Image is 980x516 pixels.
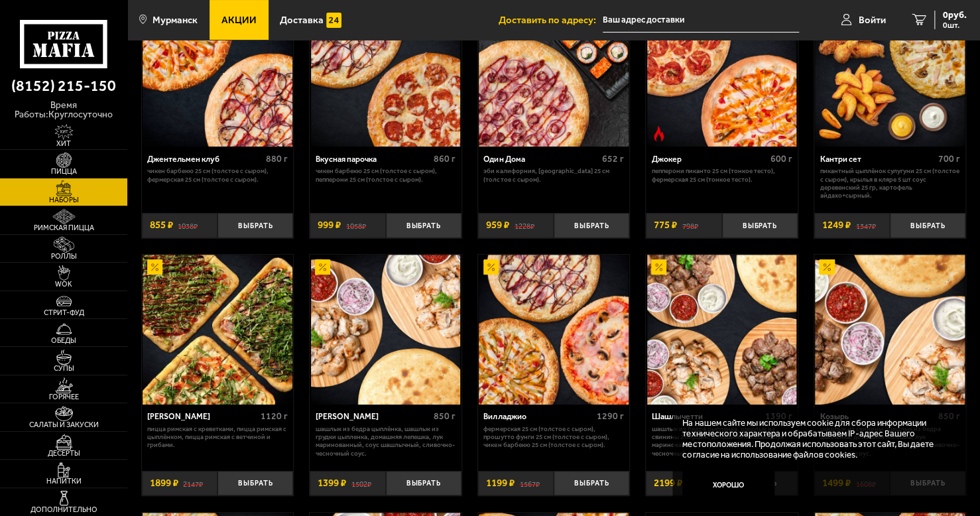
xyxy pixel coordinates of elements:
[652,167,792,184] p: Пепперони Пиканто 25 см (тонкое тесто), Фермерская 25 см (тонкое тесто).
[434,153,456,164] span: 860 г
[486,478,515,488] span: 1199 ₽
[770,153,792,164] span: 600 г
[316,425,456,458] p: шашлык из бедра цыплёнка, шашлык из грудки цыпленка, домашняя лепешка, лук маринованный, соус шаш...
[603,8,799,32] input: Ваш адрес доставки
[346,220,366,230] s: 1058 ₽
[147,259,162,275] img: Акционный
[652,425,792,458] p: шашлык из бедра цыплёнка, шашлык из свинины 2 порции, домашняя лепешка, лук маринованный, соус ша...
[499,15,603,25] span: Доставить по адресу:
[602,153,624,164] span: 652 г
[652,412,761,422] div: Шашлычетти
[651,126,666,141] img: Острое блюдо
[143,255,292,405] img: Мама Миа
[483,155,598,164] div: Один Дома
[483,425,623,450] p: Фермерская 25 см (толстое с сыром), Прошутто Фунги 25 см (толстое с сыром), Чикен Барбекю 25 см (...
[217,213,293,238] button: Выбрать
[266,153,288,164] span: 880 г
[654,478,682,488] span: 2199 ₽
[217,471,293,496] button: Выбрать
[814,255,965,405] a: АкционныйКозырь
[318,220,341,230] span: 999 ₽
[651,259,666,275] img: Акционный
[682,220,698,230] s: 798 ₽
[682,470,774,501] button: Хорошо
[479,255,629,405] img: Вилладжио
[654,220,677,230] span: 775 ₽
[652,155,766,164] div: Джокер
[943,11,967,20] span: 0 руб.
[597,411,624,422] span: 1290 г
[819,259,834,275] img: Акционный
[647,255,797,405] img: Шашлычетти
[316,167,456,184] p: Чикен Барбекю 25 см (толстое с сыром), Пепперони 25 см (толстое с сыром).
[147,412,257,422] div: [PERSON_NAME]
[483,259,499,275] img: Акционный
[261,411,288,422] span: 1120 г
[514,220,534,230] s: 1228 ₽
[434,411,456,422] span: 850 г
[147,167,287,184] p: Чикен Барбекю 25 см (толстое с сыром), Фермерская 25 см (толстое с сыром).
[486,220,509,230] span: 959 ₽
[855,220,875,230] s: 1347 ₽
[820,167,959,200] p: Пикантный цыплёнок сулугуни 25 см (толстое с сыром), крылья в кляре 5 шт соус деревенский 25 гр, ...
[280,15,324,25] span: Доставка
[178,220,198,230] s: 1038 ₽
[150,478,178,488] span: 1899 ₽
[815,255,965,405] img: Козырь
[519,478,539,488] s: 1567 ₽
[386,213,461,238] button: Выбрать
[351,478,371,488] s: 1502 ₽
[483,412,593,422] div: Вилладжио
[890,213,965,238] button: Выбрать
[150,220,173,230] span: 855 ₽
[316,412,430,422] div: [PERSON_NAME]
[554,213,629,238] button: Выбрать
[153,15,198,25] span: Мурманск
[682,418,948,460] p: На нашем сайте мы используем cookie для сбора информации технического характера и обрабатываем IP...
[183,478,203,488] s: 2147 ₽
[386,471,461,496] button: Выбрать
[221,15,257,25] span: Акции
[938,153,960,164] span: 700 г
[554,471,629,496] button: Выбрать
[722,213,798,238] button: Выбрать
[147,155,262,164] div: Джентельмен клуб
[478,255,629,405] a: АкционныйВилладжио
[820,155,934,164] div: Кантри сет
[315,259,330,275] img: Акционный
[316,155,430,164] div: Вкусная парочка
[483,167,623,184] p: Эби Калифорния, [GEOGRAPHIC_DATA] 25 см (толстое с сыром).
[147,425,287,450] p: Пицца Римская с креветками, Пицца Римская с цыплёнком, Пицца Римская с ветчиной и грибами.
[142,255,293,405] a: АкционныйМама Миа
[943,21,967,29] span: 0 шт.
[326,13,341,28] img: 15daf4d41897b9f0e9f617042186c801.svg
[318,478,346,488] span: 1399 ₽
[646,255,797,405] a: АкционныйШашлычетти
[859,15,886,25] span: Войти
[311,255,461,405] img: Дон Цыпа
[310,255,461,405] a: АкционныйДон Цыпа
[822,220,851,230] span: 1249 ₽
